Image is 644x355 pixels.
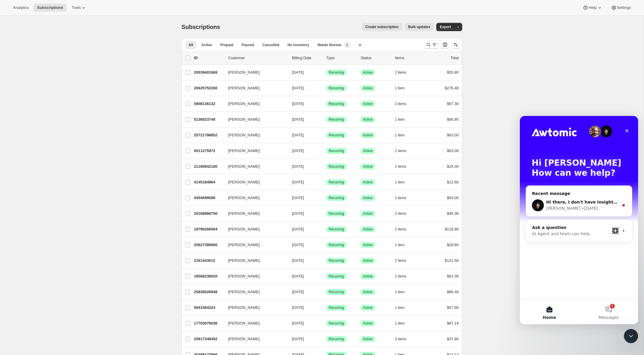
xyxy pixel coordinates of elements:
button: Subscriptions [33,4,67,12]
span: Recurring [329,211,344,216]
button: 2 items [395,194,413,202]
span: Active [363,243,373,247]
p: 20817248452 [194,336,223,342]
span: 1 item [395,321,405,326]
iframe: Intercom live chat [624,329,638,343]
span: Help [588,5,596,10]
span: Messages [79,199,99,204]
span: $45.36 [447,211,459,216]
span: [PERSON_NAME] [228,195,260,201]
button: 1 item [395,288,411,296]
span: Active [363,321,373,326]
div: 18588238020[PERSON_NAME][DATE]SuccessRecurringSuccessActive2 items$81.00 [194,272,459,280]
button: Tools [68,4,90,12]
button: [PERSON_NAME] [225,193,284,203]
span: [DATE] [292,321,304,325]
span: 2 items [395,258,406,263]
span: $67.30 [447,101,459,106]
div: 20039401668[PERSON_NAME][DATE]SuccessRecurringSuccessActive2 items$55.80 [194,68,459,77]
div: 17703076036[PERSON_NAME][DATE]SuccessRecurringSuccessActive1 item$67.19 [194,319,459,327]
span: [DATE] [292,196,304,200]
button: Customize table column order and visibility [441,41,449,49]
span: 3 items [395,337,406,341]
span: Active [363,337,373,341]
span: Recurring [329,274,344,279]
span: [PERSON_NAME] [228,273,260,279]
span: All [189,43,193,47]
button: 1 item [395,319,411,327]
button: [PERSON_NAME] [225,83,284,93]
span: 2 items [395,211,406,216]
span: Active [363,86,373,91]
button: Analytics [9,4,32,12]
span: [DATE] [292,117,304,122]
span: Recurring [329,321,344,326]
span: [DATE] [292,164,304,169]
span: Recurring [329,117,344,122]
button: [PERSON_NAME] [225,303,284,312]
div: 16188866756[PERSON_NAME][DATE]SuccessRecurringSuccessActive2 items$45.36 [194,209,459,218]
span: [DATE] [292,86,304,90]
div: 25838026948[PERSON_NAME][DATE]SuccessRecurringSuccessActive1 item$86.40 [194,288,459,296]
p: Billing Date [292,55,322,61]
p: 5908136132 [194,101,223,107]
span: 1 item [395,133,405,138]
button: Sort the results [452,41,460,49]
button: [PERSON_NAME] [225,177,284,187]
button: 2 items [395,209,413,218]
span: 2 items [395,227,406,232]
span: $12.60 [447,180,459,184]
span: Tools [72,5,81,10]
p: 5841584324 [194,305,223,311]
span: Needs Review [317,43,341,47]
button: 1 item [395,84,411,92]
img: Profile image for Fin [92,111,99,118]
button: [PERSON_NAME] [225,162,284,171]
span: [DATE] [292,227,304,231]
button: [PERSON_NAME] [225,272,284,281]
div: 5136023748[PERSON_NAME][DATE]SuccessRecurringSuccessActive1 item$66.95 [194,115,459,124]
button: 1 item [395,241,411,249]
span: [DATE] [292,180,304,184]
button: [PERSON_NAME] [225,115,284,124]
span: Active [363,164,373,169]
button: [PERSON_NAME] [225,146,284,156]
button: [PERSON_NAME] [225,209,284,218]
iframe: Intercom live chat [520,116,638,324]
button: Messages [59,185,118,208]
span: Bulk updates [408,25,430,29]
span: Recurring [329,70,344,75]
span: Active [363,211,373,216]
span: [PERSON_NAME] [228,242,260,248]
span: Recurring [329,149,344,153]
span: [PERSON_NAME] [228,164,260,170]
span: $121.50 [445,258,459,263]
span: 2 items [395,101,406,106]
div: Ask a questionAI Agent and team can helpProfile image for Fin [6,104,112,126]
span: [DATE] [292,70,304,75]
span: $63.00 [447,133,459,137]
div: Type [326,55,356,61]
span: Active [363,101,373,106]
span: [PERSON_NAME] [228,117,260,122]
div: Close [102,9,112,20]
button: 2 items [395,272,413,280]
span: Subscriptions [181,24,220,30]
button: 2 items [395,68,413,77]
p: Status [361,55,390,61]
span: Active [363,274,373,279]
button: 1 item [395,131,411,139]
span: $118.80 [445,227,459,231]
p: 16188866756 [194,211,223,217]
span: $24.30 [447,164,459,169]
span: 1 item [395,243,405,247]
span: Recurring [329,258,344,263]
div: 4304699588[PERSON_NAME][DATE]SuccessRecurringSuccessActive2 items$63.00 [194,194,459,202]
span: Recurring [329,337,344,341]
span: 2 items [395,196,406,200]
span: Settings [617,5,631,10]
p: ID [194,55,223,61]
